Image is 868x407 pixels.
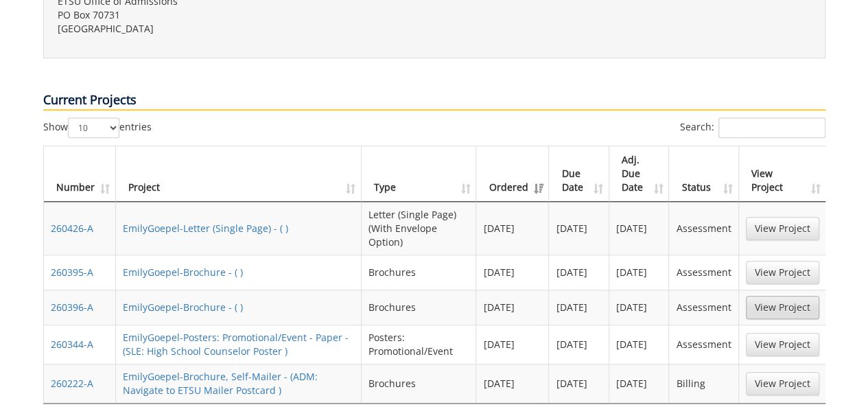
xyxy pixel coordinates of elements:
td: Assessment [669,202,738,255]
td: Assessment [669,255,738,290]
td: [DATE] [609,364,670,403]
a: EmilyGoepel-Brochure - ( ) [123,266,243,279]
a: EmilyGoepel-Brochure, Self-Mailer - (ADM: Navigate to ETSU Mailer Postcard ) [123,370,318,397]
p: [GEOGRAPHIC_DATA] [58,22,424,36]
td: Assessment [669,290,738,325]
select: Showentries [68,117,119,138]
td: Assessment [669,325,738,364]
p: PO Box 70731 [58,8,424,22]
td: Brochures [362,364,476,403]
a: View Project [746,296,819,319]
th: Project: activate to sort column ascending [116,146,362,202]
td: Letter (Single Page) (With Envelope Option) [362,202,476,255]
td: [DATE] [609,325,670,364]
label: Show entries [43,117,152,138]
th: Ordered: activate to sort column ascending [476,146,549,202]
td: [DATE] [476,290,549,325]
a: 260222-A [51,377,93,390]
td: [DATE] [549,290,609,325]
th: Number: activate to sort column ascending [44,146,116,202]
td: Billing [669,364,738,403]
td: [DATE] [549,364,609,403]
a: 260395-A [51,266,93,279]
th: Status: activate to sort column ascending [669,146,738,202]
th: View Project: activate to sort column ascending [739,146,826,202]
a: View Project [746,217,819,240]
td: [DATE] [476,255,549,290]
a: EmilyGoepel-Letter (Single Page) - ( ) [123,222,288,235]
label: Search: [680,117,825,138]
td: [DATE] [549,255,609,290]
th: Due Date: activate to sort column ascending [549,146,609,202]
a: 260426-A [51,222,93,235]
a: EmilyGoepel-Brochure - ( ) [123,301,243,314]
td: [DATE] [549,325,609,364]
td: [DATE] [476,364,549,403]
p: Current Projects [43,91,825,111]
td: [DATE] [609,255,670,290]
a: View Project [746,372,819,395]
td: [DATE] [549,202,609,255]
td: Posters: Promotional/Event [362,325,476,364]
input: Search: [718,117,825,138]
a: EmilyGoepel-Posters: Promotional/Event - Paper - (SLE: High School Counselor Poster ) [123,331,349,358]
td: [DATE] [609,202,670,255]
th: Adj. Due Date: activate to sort column ascending [609,146,670,202]
td: [DATE] [476,202,549,255]
td: [DATE] [609,290,670,325]
td: [DATE] [476,325,549,364]
td: Brochures [362,255,476,290]
a: 260344-A [51,338,93,351]
a: View Project [746,261,819,284]
a: 260396-A [51,301,93,314]
th: Type: activate to sort column ascending [362,146,476,202]
td: Brochures [362,290,476,325]
a: View Project [746,333,819,356]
